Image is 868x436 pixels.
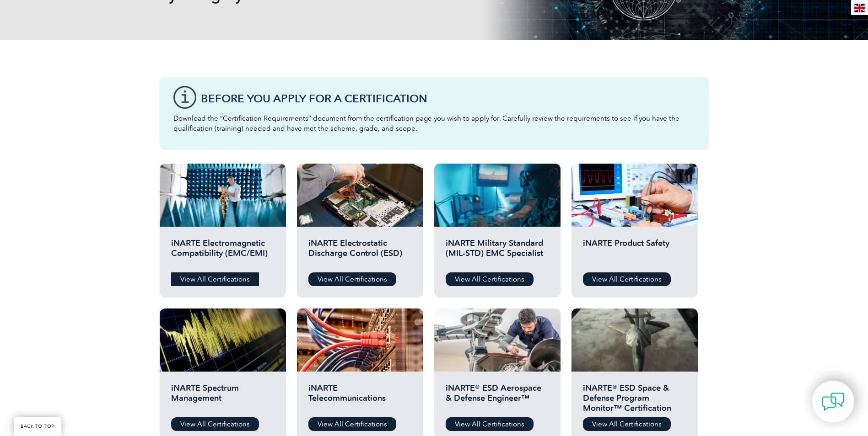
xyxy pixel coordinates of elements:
[171,238,275,266] h2: iNARTE Electromagnetic Compatibility (EMC/EMI)
[446,383,549,410] h2: iNARTE® ESD Aerospace & Defense Engineer™
[308,272,396,286] a: View All Certifications
[171,383,275,410] h2: iNARTE Spectrum Management
[822,390,845,413] img: contact-chat.png
[171,272,259,286] a: View All Certifications
[583,383,686,410] h2: iNARTE® ESD Space & Defense Program Monitor™ Certification
[583,272,671,286] a: View All Certifications
[583,417,671,431] a: View All Certifications
[201,93,695,104] h3: Before You Apply For a Certification
[583,238,686,266] h2: iNARTE Product Safety
[173,113,695,133] p: Download the “Certification Requirements” document from the certification page you wish to apply ...
[308,417,396,431] a: View All Certifications
[854,4,865,12] img: en
[171,417,259,431] a: View All Certifications
[308,238,412,266] h2: iNARTE Electrostatic Discharge Control (ESD)
[308,383,412,410] h2: iNARTE Telecommunications
[446,238,549,266] h2: iNARTE Military Standard (MIL-STD) EMC Specialist
[446,417,534,431] a: View All Certifications
[446,272,534,286] a: View All Certifications
[14,417,61,436] a: BACK TO TOP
